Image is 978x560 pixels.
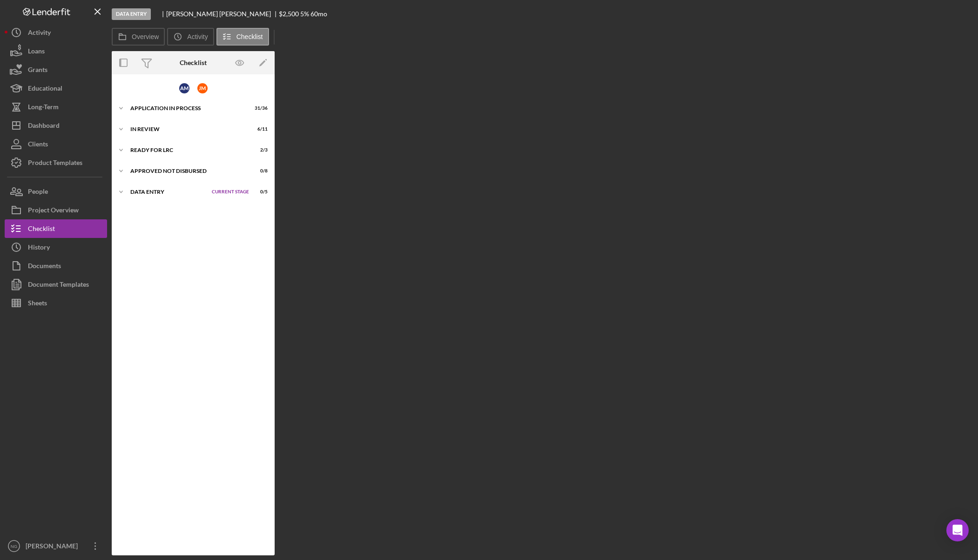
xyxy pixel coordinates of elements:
button: Sheets [5,294,107,312]
button: Grants [5,60,107,79]
div: Product Templates [28,153,82,174]
button: Activity [5,23,107,42]
div: People [28,182,48,203]
div: Data Entry [112,8,151,20]
label: Activity [187,33,208,40]
button: Document Templates [5,275,107,294]
div: [PERSON_NAME] [PERSON_NAME] [166,10,279,18]
button: Loans [5,42,107,60]
div: Educational [28,79,62,100]
div: 60 mo [310,10,327,18]
button: Documents [5,257,107,275]
div: $2,500 [279,10,299,18]
text: NG [11,544,17,549]
div: Approved Not Disbursed [130,168,244,174]
div: Document Templates [28,275,89,296]
button: History [5,238,107,257]
div: Sheets [28,294,47,315]
button: Activity [167,28,214,46]
div: A M [179,83,189,93]
div: Long-Term [28,98,59,119]
div: 6 / 11 [251,126,268,132]
button: Checklist [5,219,107,238]
button: Clients [5,135,107,153]
span: Current Stage [212,189,249,195]
div: Project Overview [28,201,79,222]
div: 2 / 3 [251,147,268,153]
button: NG[PERSON_NAME] [5,537,107,555]
div: Data Entry [130,189,207,195]
div: Clients [28,135,48,156]
div: Grants [28,60,47,81]
button: Checklist [216,28,269,46]
div: Checklist [180,59,207,66]
button: People [5,182,107,201]
div: Loans [28,42,45,63]
div: J M [197,83,208,93]
button: Dashboard [5,116,107,135]
div: 5 % [300,10,309,18]
div: 0 / 8 [251,168,268,174]
div: Documents [28,257,61,277]
div: Ready for LRC [130,147,244,153]
div: Activity [28,23,51,44]
div: In Review [130,126,244,132]
div: 31 / 36 [251,105,268,111]
button: Long-Term [5,98,107,116]
div: Checklist [28,219,55,240]
div: History [28,238,50,259]
label: Overview [132,33,159,40]
button: Project Overview [5,201,107,219]
button: Educational [5,79,107,98]
div: Open Intercom Messenger [946,519,969,541]
div: Application In Process [130,105,244,111]
button: Product Templates [5,153,107,172]
div: 0 / 5 [251,189,268,195]
button: Overview [112,28,165,46]
div: [PERSON_NAME] [23,537,84,558]
label: Checklist [236,33,263,40]
div: Dashboard [28,116,60,137]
